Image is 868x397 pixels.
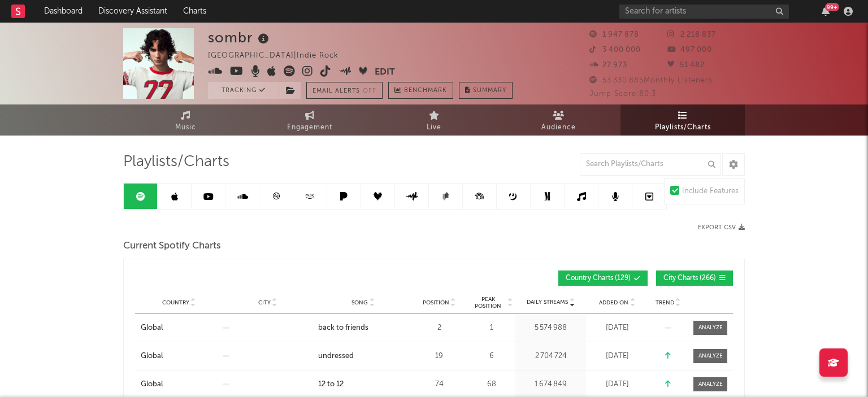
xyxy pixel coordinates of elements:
div: sombr [208,28,272,47]
div: [DATE] [589,351,645,362]
span: City [258,299,271,306]
div: 1 674 849 [518,379,583,390]
button: Export CSV [698,224,745,231]
a: Music [123,104,248,136]
span: 3 400 000 [589,46,641,54]
a: Live [372,104,496,136]
span: Playlists/Charts [655,121,711,134]
span: City Charts ( 266 ) [663,275,716,282]
span: Live [427,121,441,134]
a: Global [141,351,217,362]
div: Global [141,351,163,362]
span: Audience [541,121,576,134]
span: Position [423,299,449,306]
div: undressed [318,351,354,362]
div: Include Features [682,185,739,198]
div: 74 [414,379,465,390]
div: [DATE] [589,379,645,390]
span: Benchmark [404,84,447,98]
a: Global [141,322,217,334]
button: Country Charts(129) [558,271,648,286]
span: Country Charts ( 129 ) [566,275,631,282]
div: 19 [414,351,465,362]
span: Playlists/Charts [123,155,229,169]
a: Benchmark [388,82,453,99]
span: Current Spotify Charts [123,239,221,253]
div: back to friends [318,322,368,334]
div: 2 704 724 [518,351,583,362]
span: Music [175,121,196,134]
a: 12 to 12 [318,379,408,390]
a: back to friends [318,322,408,334]
div: 12 to 12 [318,379,344,390]
span: 51 482 [667,62,705,69]
button: Summary [459,82,513,99]
a: Engagement [248,104,372,136]
button: Email AlertsOff [306,82,383,99]
div: 2 [414,322,465,334]
span: Song [351,299,368,306]
button: Edit [375,66,395,80]
span: Peak Position [470,296,506,309]
span: Summary [473,88,506,94]
span: Added On [599,299,628,306]
div: 99 + [825,3,839,11]
div: Global [141,379,163,390]
input: Search for artists [619,5,789,19]
span: 27 973 [589,62,627,69]
div: [DATE] [589,322,645,334]
span: 497 000 [667,46,712,54]
span: Engagement [287,121,332,134]
div: 5 574 988 [518,322,583,334]
span: Trend [656,299,674,306]
div: [GEOGRAPHIC_DATA] | Indie Rock [208,49,351,63]
span: Daily Streams [527,298,568,307]
button: Tracking [208,82,279,99]
span: Jump Score: 80.3 [589,90,656,98]
a: Global [141,379,217,390]
span: Country [162,299,189,306]
button: City Charts(266) [656,271,733,286]
a: undressed [318,351,408,362]
input: Search Playlists/Charts [580,153,721,176]
div: Global [141,322,163,334]
div: 6 [470,351,513,362]
div: 68 [470,379,513,390]
button: 99+ [822,7,830,16]
a: Audience [496,104,620,136]
div: 1 [470,322,513,334]
span: 2 218 837 [667,31,716,38]
span: 1 947 878 [589,31,639,38]
em: Off [363,88,376,94]
span: 53 330 885 Monthly Listeners [589,77,713,84]
a: Playlists/Charts [620,104,745,136]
